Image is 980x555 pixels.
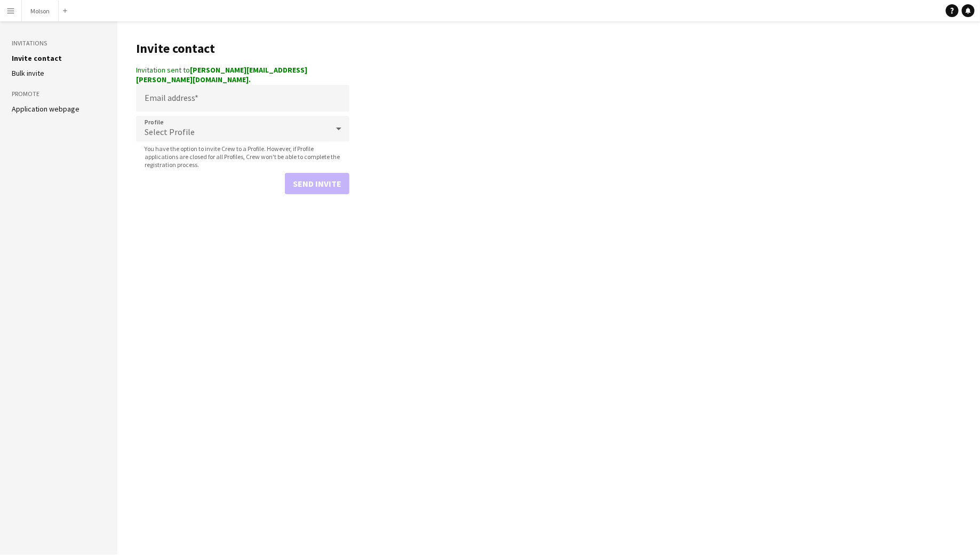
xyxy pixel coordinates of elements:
[136,65,349,84] div: Invitation sent to
[12,104,79,114] a: Application webpage
[12,89,106,99] h3: Promote
[12,68,44,78] a: Bulk invite
[22,1,59,21] button: Molson
[12,38,106,48] h3: Invitations
[145,126,195,137] span: Select Profile
[136,65,307,84] strong: [PERSON_NAME][EMAIL_ADDRESS][PERSON_NAME][DOMAIN_NAME].
[12,53,62,63] a: Invite contact
[136,41,349,57] h1: Invite contact
[136,145,349,169] span: You have the option to invite Crew to a Profile. However, if Profile applications are closed for ...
